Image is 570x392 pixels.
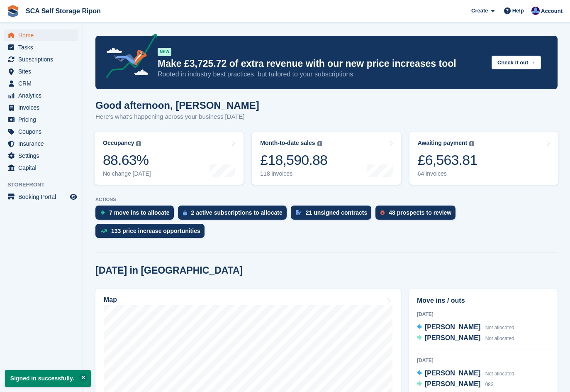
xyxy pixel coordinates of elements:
a: menu [4,78,78,89]
img: Sarah Race [531,7,540,15]
span: Insurance [18,138,68,149]
span: Help [512,7,524,15]
span: Settings [18,150,68,162]
div: 7 move ins to allocate [109,209,170,216]
a: menu [4,138,78,149]
a: Preview store [68,192,78,202]
img: icon-info-grey-7440780725fd019a000dd9b08b2336e03edf1995a4989e88bcd33f0948082b44.svg [136,141,141,146]
div: Month-to-date sales [260,140,315,147]
img: icon-info-grey-7440780725fd019a000dd9b08b2336e03edf1995a4989e88bcd33f0948082b44.svg [469,141,474,146]
span: Pricing [18,114,68,125]
img: active_subscription_to_allocate_icon-d502201f5373d7db506a760aba3b589e785aa758c864c3986d89f69b8ff3... [183,210,187,216]
a: menu [4,90,78,101]
div: 21 unsigned contracts [306,209,368,216]
a: 48 prospects to review [375,206,460,224]
h1: Good afternoon, [PERSON_NAME] [95,100,259,111]
a: menu [4,150,78,162]
span: Analytics [18,90,68,101]
a: menu [4,102,78,113]
span: [PERSON_NAME] [425,334,480,341]
a: 133 price increase opportunities [95,224,209,242]
a: menu [4,126,78,137]
a: 7 move ins to allocate [95,206,178,224]
div: £6,563.81 [418,152,477,169]
a: Month-to-date sales £18,590.88 118 invoices [252,132,401,185]
span: Not allocated [485,336,514,341]
div: £18,590.88 [260,152,327,169]
span: Create [471,7,488,15]
span: [PERSON_NAME] [425,380,480,387]
img: move_ins_to_allocate_icon-fdf77a2bb77ea45bf5b3d319d69a93e2d87916cf1d5bf7949dd705db3b84f3ca.svg [100,210,105,215]
h2: [DATE] in [GEOGRAPHIC_DATA] [95,265,243,276]
h2: Map [104,296,117,304]
span: Not allocated [485,325,514,331]
a: Awaiting payment £6,563.81 64 invoices [409,132,558,185]
img: icon-info-grey-7440780725fd019a000dd9b08b2336e03edf1995a4989e88bcd33f0948082b44.svg [317,141,322,146]
a: menu [4,42,78,53]
span: Coupons [18,126,68,137]
span: [PERSON_NAME] [425,323,480,331]
img: prospect-51fa495bee0391a8d652442698ab0144808aea92771e9ea1ae160a38d050c398.svg [380,210,385,215]
p: Here's what's happening across your business [DATE] [95,112,259,122]
div: 118 invoices [260,170,327,177]
img: contract_signature_icon-13c848040528278c33f63329250d36e43548de30e8caae1d1a13099fd9432cc5.svg [296,210,302,215]
span: CRM [18,78,68,89]
a: [PERSON_NAME] 083 [417,379,494,390]
span: Invoices [18,102,68,113]
span: Sites [18,66,68,77]
span: [PERSON_NAME] [425,370,480,377]
a: [PERSON_NAME] Not allocated [417,333,514,344]
a: menu [4,66,78,77]
a: menu [4,114,78,125]
p: Signed in successfully. [5,370,91,387]
a: 2 active subscriptions to allocate [178,206,291,224]
div: Awaiting payment [418,140,468,147]
img: stora-icon-8386f47178a22dfd0bd8f6a31ec36ba5ce8667c1dd55bd0f319d3a0aa187defe.svg [7,5,19,17]
p: Rooted in industry best practices, but tailored to your subscriptions. [158,70,485,79]
a: menu [4,191,78,203]
a: Occupancy 88.63% No change [DATE] [95,132,244,185]
div: 2 active subscriptions to allocate [191,209,283,216]
a: SCA Self Storage Ripon [22,4,104,18]
div: Occupancy [103,140,134,147]
a: [PERSON_NAME] Not allocated [417,322,514,333]
div: [DATE] [417,311,550,318]
div: [DATE] [417,357,550,364]
div: 88.63% [103,152,151,169]
span: Tasks [18,42,68,53]
div: 48 prospects to review [389,209,451,216]
a: [PERSON_NAME] Not allocated [417,368,514,379]
a: 21 unsigned contracts [291,206,376,224]
span: Capital [18,162,68,174]
div: No change [DATE] [103,170,151,177]
div: NEW [158,48,171,56]
span: Subscriptions [18,54,68,65]
span: Booking Portal [18,191,68,203]
div: 64 invoices [418,170,477,177]
a: menu [4,29,78,41]
span: Not allocated [485,371,514,377]
p: Make £3,725.72 of extra revenue with our new price increases tool [158,58,485,70]
span: 083 [485,382,494,387]
span: Home [18,29,68,41]
button: Check it out → [492,56,541,69]
span: Storefront [7,181,83,189]
p: ACTIONS [95,197,558,202]
img: price-adjustments-announcement-icon-8257ccfd72463d97f412b2fc003d46551f7dbcb40ab6d574587a9cd5c0d94... [99,34,157,81]
h2: Move ins / outs [417,296,550,306]
a: menu [4,162,78,174]
div: 133 price increase opportunities [111,228,200,234]
a: menu [4,54,78,65]
img: price_increase_opportunities-93ffe204e8149a01c8c9dc8f82e8f89637d9d84a8eef4429ea346261dce0b2c0.svg [100,229,107,233]
span: Account [541,7,563,15]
